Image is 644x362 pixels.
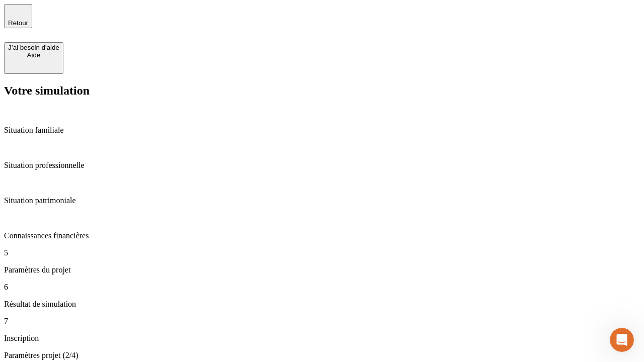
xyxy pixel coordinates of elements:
[4,161,640,170] p: Situation professionnelle
[4,84,640,98] h2: Votre simulation
[4,196,640,205] p: Situation patrimoniale
[4,334,640,343] p: Inscription
[8,44,59,51] div: J’ai besoin d'aide
[4,300,640,309] p: Résultat de simulation
[8,19,28,27] span: Retour
[4,4,32,28] button: Retour
[4,265,640,275] p: Paramètres du projet
[4,283,640,292] p: 6
[4,231,640,240] p: Connaissances financières
[8,51,59,59] div: Aide
[4,42,63,74] button: J’ai besoin d'aideAide
[4,248,640,257] p: 5
[4,351,640,360] p: Paramètres projet (2/4)
[4,317,640,326] p: 7
[4,126,640,135] p: Situation familiale
[610,328,634,352] iframe: Intercom live chat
